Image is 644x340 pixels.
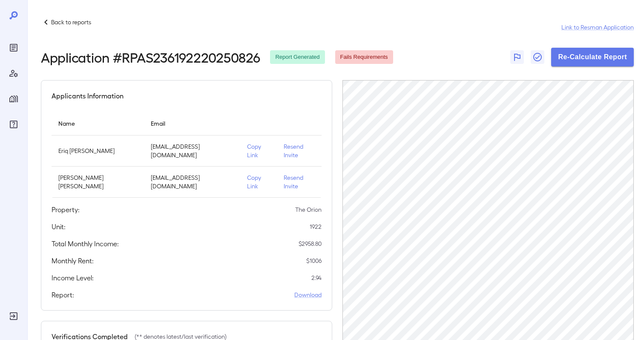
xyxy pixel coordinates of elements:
[41,49,260,65] h2: Application # RPAS236192220250826
[52,111,322,198] table: simple table
[58,173,137,190] p: [PERSON_NAME] [PERSON_NAME]
[306,256,322,265] p: $ 1006
[531,50,544,64] button: Close Report
[52,273,94,283] h5: Income Level:
[7,41,20,55] div: Reports
[52,290,74,300] h5: Report:
[151,142,233,159] p: [EMAIL_ADDRESS][DOMAIN_NAME]
[52,205,80,215] h5: Property:
[7,66,20,80] div: Manage Users
[52,256,94,266] h5: Monthly Rent:
[58,147,137,155] p: Eriq [PERSON_NAME]
[561,23,634,32] a: Link to Resman Application
[247,173,270,190] p: Copy Link
[52,222,66,232] h5: Unit:
[7,309,20,323] div: Log Out
[144,111,240,135] th: Email
[551,48,634,66] button: Re-Calculate Report
[310,222,322,231] p: 1922
[52,91,124,101] h5: Applicants Information
[52,111,144,135] th: Name
[335,53,393,61] span: Fails Requirements
[7,118,20,131] div: FAQ
[294,291,322,299] a: Download
[247,142,270,159] p: Copy Link
[284,142,315,159] p: Resend Invite
[510,50,524,64] button: Flag Report
[51,18,91,26] p: Back to reports
[7,92,20,106] div: Manage Properties
[299,239,322,248] p: $ 2958.80
[284,173,315,190] p: Resend Invite
[311,274,322,282] p: 2.94
[52,239,119,249] h5: Total Monthly Income:
[151,173,233,190] p: [EMAIL_ADDRESS][DOMAIN_NAME]
[295,205,322,214] p: The Orion
[270,53,325,61] span: Report Generated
